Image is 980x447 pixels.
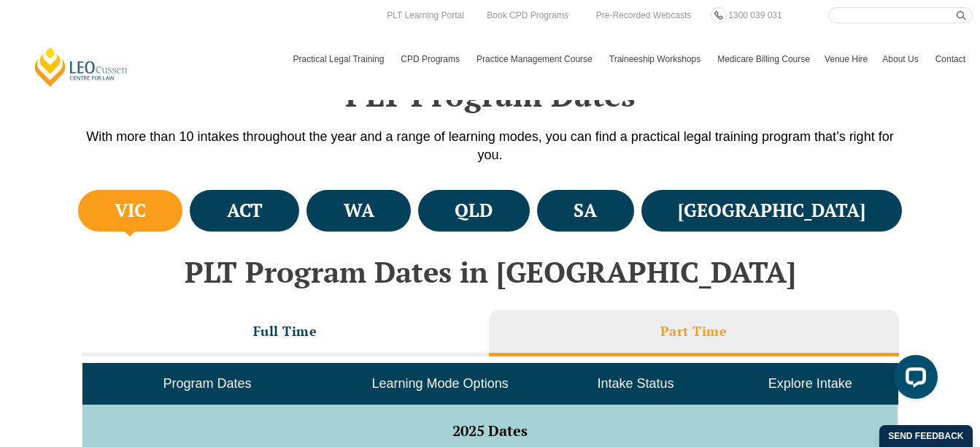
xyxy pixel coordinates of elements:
[660,323,728,340] h3: Part Time
[602,38,710,80] a: Traineeship Workshops
[452,421,528,440] span: 2025 Dates
[678,199,865,223] h4: [GEOGRAPHIC_DATA]
[593,7,695,23] a: Pre-Recorded Webcasts
[710,38,817,80] a: Medicare Billing Course
[33,46,130,88] a: [PERSON_NAME] Centre for Law
[253,323,317,340] h3: Full Time
[875,38,927,80] a: About Us
[597,376,674,391] span: Intake Status
[469,38,602,80] a: Practice Management Course
[393,38,469,80] a: CPD Programs
[383,7,468,23] a: PLT Learning Portal
[74,128,906,164] p: With more than 10 intakes throughout the year and a range of learning modes, you can find a pract...
[74,256,906,288] h2: PLT Program Dates in [GEOGRAPHIC_DATA]
[455,199,493,223] h4: QLD
[768,376,852,391] span: Explore Intake
[483,7,571,23] a: Book CPD Programs
[928,38,973,80] a: Contact
[728,10,782,20] span: 1300 039 031
[372,376,509,391] span: Learning Mode Options
[163,376,251,391] span: Program Dates
[817,38,875,80] a: Venue Hire
[115,199,146,223] h4: VIC
[286,38,394,80] a: Practical Legal Training
[882,349,944,410] iframe: LiveChat chat widget
[725,7,785,23] a: 1300 039 031
[344,199,374,223] h4: WA
[74,77,906,113] h2: PLT Program Dates
[227,199,263,223] h4: ACT
[574,199,597,223] h4: SA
